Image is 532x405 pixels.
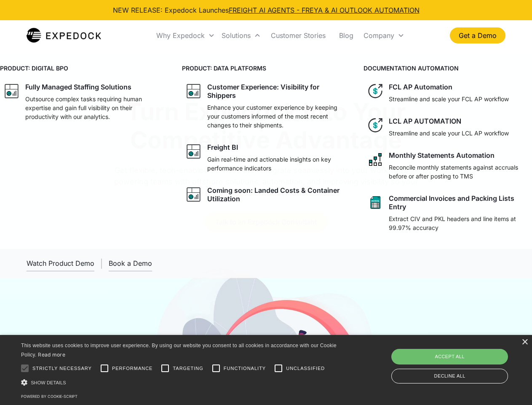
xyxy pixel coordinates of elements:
[450,27,505,43] a: Get a Demo
[156,31,205,40] div: Why Expedock
[367,151,384,168] img: network like icon
[3,83,20,100] img: graph icon
[229,6,420,14] a: FREIGHT AI AGENTS - FREYA & AI OUTLOOK AUTOMATION
[264,21,332,50] a: Customer Stories
[21,394,78,399] a: Powered by cookie-script
[207,143,238,151] div: Freight BI
[21,378,340,387] div: Show details
[364,148,532,184] a: network like iconMonthly Statements AutomationReconcile monthly statements against accruals befor...
[27,259,94,267] div: Watch Product Demo
[389,163,529,181] p: Reconcile monthly statements against accruals before or after posting to TMS
[207,155,347,173] p: Gain real-time and actionable insights on key performance indicators
[109,256,152,271] a: Book a Demo
[224,365,266,372] span: Functionality
[173,365,203,372] span: Targeting
[360,21,408,50] div: Company
[286,365,325,372] span: Unclassified
[389,151,495,159] div: Monthly Statements Automation
[182,140,350,176] a: graph iconFreight BIGain real-time and actionable insights on key performance indicators
[27,27,101,44] a: home
[185,83,202,100] img: graph icon
[389,129,509,138] p: Streamline and scale your LCL AP workflow
[185,186,202,203] img: graph icon
[364,79,532,107] a: dollar iconFCL AP AutomationStreamline and scale your FCL AP workflow
[218,21,264,50] div: Solutions
[364,64,532,73] h4: DOCUMENTATION AUTOMATION
[364,31,394,40] div: Company
[364,113,532,141] a: dollar iconLCL AP AUTOMATIONStreamline and scale your LCL AP workflow
[389,214,529,232] p: Extract CIV and PKL headers and line items at 99.97% accuracy
[389,94,509,103] p: Streamline and scale your FCL AP workflow
[367,83,384,100] img: dollar icon
[113,5,420,15] div: NEW RELEASE: Expedock Launches
[112,365,153,372] span: Performance
[27,256,94,271] a: open lightbox
[31,380,66,385] span: Show details
[332,21,360,50] a: Blog
[153,21,218,50] div: Why Expedock
[27,27,101,44] img: Expedock Logo
[25,94,165,121] p: Outsource complex tasks requiring human expertise and gain full visibility on their productivity ...
[182,79,350,133] a: graph iconCustomer Experience: Visibility for ShippersEnhance your customer experience by keeping...
[207,103,347,130] p: Enhance your customer experience by keeping your customers informed of the most recent changes to...
[367,117,384,134] img: dollar icon
[389,194,529,211] div: Commercial Invoices and Packing Lists Entry
[25,83,131,91] div: Fully Managed Staffing Solutions
[185,143,202,160] img: graph icon
[182,64,350,73] h4: PRODUCT: DATA PLATFORMS
[207,83,347,100] div: Customer Experience: Visibility for Shippers
[389,117,461,125] div: LCL AP AUTOMATION
[21,343,337,358] span: This website uses cookies to improve user experience. By using our website you consent to all coo...
[222,31,251,40] div: Solutions
[207,186,347,203] div: Coming soon: Landed Costs & Container Utilization
[32,365,92,372] span: Strictly necessary
[392,314,532,405] iframe: Chat Widget
[364,191,532,235] a: sheet iconCommercial Invoices and Packing Lists EntryExtract CIV and PKL headers and line items a...
[38,351,65,358] a: Read more
[389,83,452,91] div: FCL AP Automation
[367,194,384,211] img: sheet icon
[182,183,350,206] a: graph iconComing soon: Landed Costs & Container Utilization
[109,259,152,267] div: Book a Demo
